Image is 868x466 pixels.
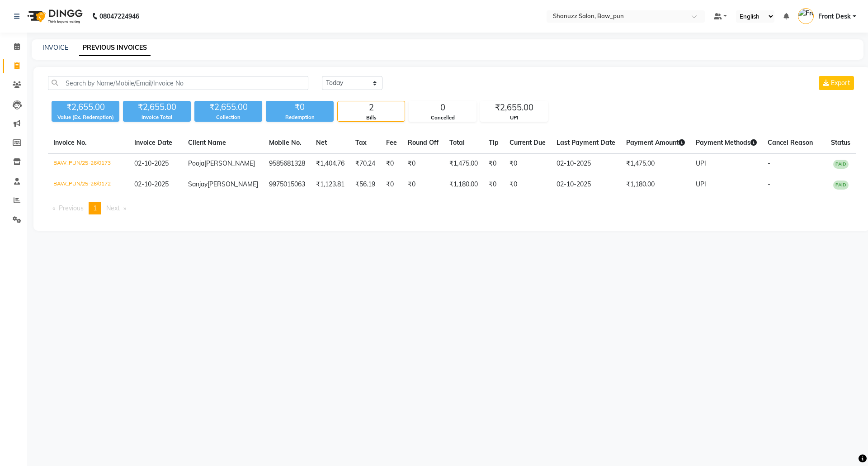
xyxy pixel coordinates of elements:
[188,180,208,188] span: Sanjay
[831,138,850,147] span: Status
[402,153,444,175] td: ₹0
[481,101,547,114] div: ₹2,655.00
[134,138,172,147] span: Invoice Date
[831,79,850,87] span: Export
[338,114,405,122] div: Bills
[48,202,856,214] nav: Pagination
[621,153,690,175] td: ₹1,475.00
[123,114,191,121] div: Invoice Total
[52,114,119,121] div: Value (Ex. Redemption)
[134,180,169,188] span: 02-10-2025
[59,204,84,212] span: Previous
[483,153,504,175] td: ₹0
[696,159,706,167] span: UPI
[696,138,757,147] span: Payment Methods
[444,174,483,195] td: ₹1,180.00
[188,138,226,147] span: Client Name
[768,138,813,147] span: Cancel Reason
[99,4,139,29] b: 08047224946
[311,174,350,195] td: ₹1,123.81
[557,138,615,147] span: Last Payment Date
[194,101,262,114] div: ₹2,655.00
[123,101,191,114] div: ₹2,655.00
[338,101,405,114] div: 2
[316,138,327,147] span: Net
[23,4,85,29] img: logo
[402,174,444,195] td: ₹0
[134,159,169,167] span: 02-10-2025
[204,159,255,167] span: [PERSON_NAME]
[489,138,499,147] span: Tip
[269,138,302,147] span: Mobile No.
[194,114,262,121] div: Collection
[350,174,381,195] td: ₹56.19
[798,8,814,24] img: Front Desk
[768,180,770,188] span: -
[818,12,851,21] span: Front Desk
[833,181,849,190] span: PAID
[350,153,381,175] td: ₹70.24
[52,101,119,114] div: ₹2,655.00
[768,159,770,167] span: -
[188,159,204,167] span: Pooja
[483,174,504,195] td: ₹0
[819,76,854,90] button: Export
[266,114,334,121] div: Redemption
[264,174,311,195] td: 9975015063
[409,101,476,114] div: 0
[504,153,551,175] td: ₹0
[48,76,308,90] input: Search by Name/Mobile/Email/Invoice No
[551,153,621,175] td: 02-10-2025
[42,43,68,52] a: INVOICE
[408,138,439,147] span: Round Off
[53,138,87,147] span: Invoice No.
[386,138,397,147] span: Fee
[381,153,402,175] td: ₹0
[626,138,685,147] span: Payment Amount
[381,174,402,195] td: ₹0
[266,101,334,114] div: ₹0
[551,174,621,195] td: 02-10-2025
[79,40,151,56] a: PREVIOUS INVOICES
[833,160,849,169] span: PAID
[504,174,551,195] td: ₹0
[264,153,311,175] td: 9585681328
[481,114,547,122] div: UPI
[449,138,465,147] span: Total
[311,153,350,175] td: ₹1,404.76
[48,153,129,175] td: BAW_PUN/25-26/0173
[208,180,258,188] span: [PERSON_NAME]
[621,174,690,195] td: ₹1,180.00
[444,153,483,175] td: ₹1,475.00
[409,114,476,122] div: Cancelled
[509,138,546,147] span: Current Due
[355,138,367,147] span: Tax
[106,204,120,212] span: Next
[93,204,97,212] span: 1
[696,180,706,188] span: UPI
[48,174,129,195] td: BAW_PUN/25-26/0172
